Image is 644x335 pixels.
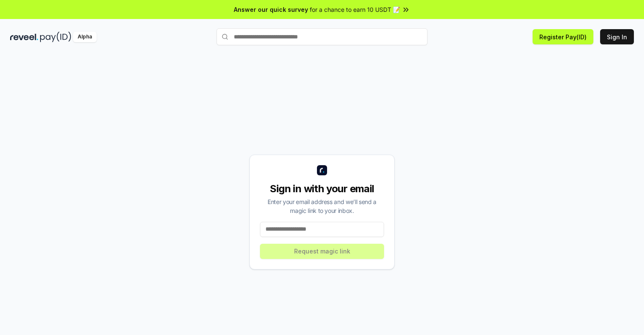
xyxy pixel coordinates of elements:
div: Alpha [73,32,97,42]
img: pay_id [40,32,71,42]
img: logo_small [317,165,327,175]
span: Answer our quick survey [234,5,308,14]
button: Register Pay(ID) [533,29,593,44]
div: Sign in with your email [260,182,384,196]
div: Enter your email address and we’ll send a magic link to your inbox. [260,197,384,215]
button: Sign In [600,29,634,44]
img: reveel_dark [10,32,38,42]
span: for a chance to earn 10 USDT 📝 [310,5,400,14]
